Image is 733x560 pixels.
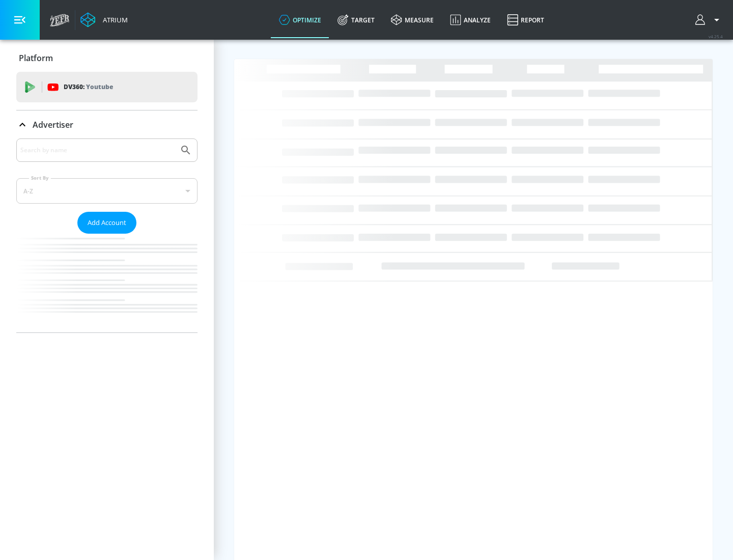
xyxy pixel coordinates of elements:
[16,110,198,139] div: Advertiser
[499,2,552,38] a: Report
[16,138,198,332] div: Advertiser
[88,217,126,229] span: Add Account
[29,175,51,181] label: Sort By
[383,2,442,38] a: measure
[16,178,198,204] div: A-Z
[271,2,329,38] a: optimize
[16,234,198,332] nav: list of Advertiser
[77,212,136,234] button: Add Account
[64,81,113,93] p: DV360:
[86,81,113,92] p: Youtube
[16,44,198,72] div: Platform
[19,52,53,64] p: Platform
[33,119,73,130] p: Advertiser
[80,12,128,27] a: Atrium
[20,144,175,157] input: Search by name
[709,34,723,39] span: v 4.25.4
[16,72,198,102] div: DV360: Youtube
[329,2,383,38] a: Target
[99,15,128,24] div: Atrium
[442,2,499,38] a: Analyze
